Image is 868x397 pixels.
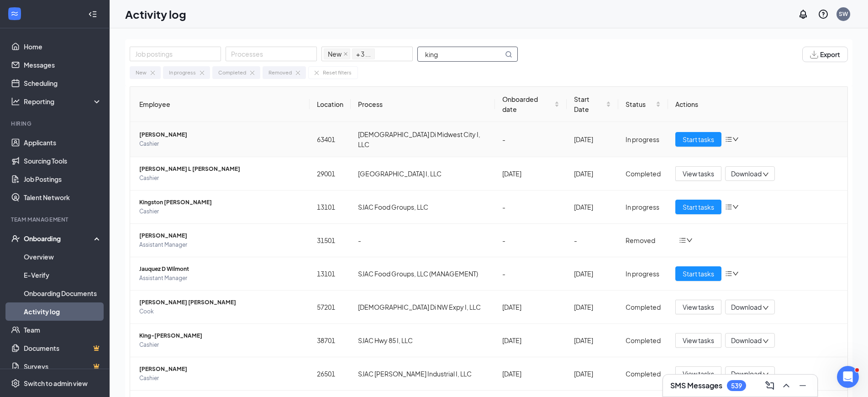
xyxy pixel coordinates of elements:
[683,134,714,144] span: Start tasks
[567,224,618,257] td: -
[675,132,721,147] button: Start tasks
[731,302,762,312] span: Download
[24,56,102,74] a: Messages
[670,381,722,391] h3: SMS Messages
[139,207,302,216] span: Cashier
[505,51,512,58] svg: MagnifyingGlass
[218,69,246,77] div: Completed
[675,166,721,181] button: View tasks
[11,216,100,223] div: Team Management
[797,380,808,391] svg: Minimize
[10,9,19,18] svg: WorkstreamLogo
[764,380,775,391] svg: ComposeMessage
[139,374,302,383] span: Cashier
[683,335,714,345] span: View tasks
[668,87,847,122] th: Actions
[310,191,351,224] td: 13101
[574,335,611,345] div: [DATE]
[683,302,714,312] span: View tasks
[324,48,350,59] span: New
[502,169,559,179] div: [DATE]
[24,97,102,106] div: Reporting
[779,378,794,393] button: ChevronUp
[574,302,611,312] div: [DATE]
[502,269,559,279] div: -
[139,265,302,274] span: Jauquez D Wilmont
[88,10,97,19] svg: Collapse
[351,324,495,357] td: SJAC Hwy 85 I, LLC
[675,200,721,214] button: Start tasks
[24,379,88,388] div: Switch to admin view
[574,369,611,379] div: [DATE]
[310,324,351,357] td: 38701
[763,171,769,178] span: down
[24,188,102,206] a: Talent Network
[839,10,848,18] div: SW
[763,378,777,393] button: ComposeMessage
[731,169,762,179] span: Download
[732,136,739,143] span: down
[139,240,302,249] span: Assistant Manager
[574,269,611,279] div: [DATE]
[351,87,495,122] th: Process
[139,130,302,139] span: [PERSON_NAME]
[24,170,102,188] a: Job Postings
[725,136,732,143] span: bars
[139,307,302,316] span: Cook
[683,369,714,379] span: View tasks
[139,164,302,174] span: [PERSON_NAME] L [PERSON_NAME]
[351,224,495,257] td: -
[626,369,661,379] div: Completed
[130,87,310,122] th: Employee
[24,357,102,376] a: SurveysCrown
[626,169,661,179] div: Completed
[763,338,769,344] span: down
[11,234,20,243] svg: UserCheck
[763,371,769,378] span: down
[725,203,732,211] span: bars
[802,47,848,62] button: Export
[24,284,102,302] a: Onboarding Documents
[24,234,94,243] div: Onboarding
[618,87,668,122] th: Status
[626,134,661,144] div: In progress
[11,97,20,106] svg: Analysis
[574,202,611,212] div: [DATE]
[675,366,721,381] button: View tasks
[169,69,196,77] div: In progress
[139,198,302,207] span: Kingston [PERSON_NAME]
[351,357,495,391] td: SJAC [PERSON_NAME] Industrial I, LLC
[24,248,102,266] a: Overview
[352,48,375,59] span: + 3 ...
[139,139,302,148] span: Cashier
[139,298,302,307] span: [PERSON_NAME] [PERSON_NAME]
[139,231,302,240] span: [PERSON_NAME]
[626,302,661,312] div: Completed
[268,69,292,77] div: Removed
[24,339,102,357] a: DocumentsCrown
[310,357,351,391] td: 26501
[310,87,351,122] th: Location
[679,237,686,244] span: bars
[136,69,147,77] div: New
[731,382,742,390] div: 539
[310,157,351,191] td: 29001
[567,87,618,122] th: Start Date
[675,266,721,281] button: Start tasks
[683,169,714,179] span: View tasks
[351,122,495,157] td: [DEMOGRAPHIC_DATA] Di Midwest City I, LLC
[574,94,604,114] span: Start Date
[502,302,559,312] div: [DATE]
[781,380,792,391] svg: ChevronUp
[686,237,693,243] span: down
[343,52,348,56] span: close
[310,291,351,324] td: 57201
[683,269,714,279] span: Start tasks
[139,365,302,374] span: [PERSON_NAME]
[502,134,559,144] div: -
[11,379,20,388] svg: Settings
[731,336,762,345] span: Download
[732,204,739,210] span: down
[626,335,661,345] div: Completed
[626,235,661,245] div: Removed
